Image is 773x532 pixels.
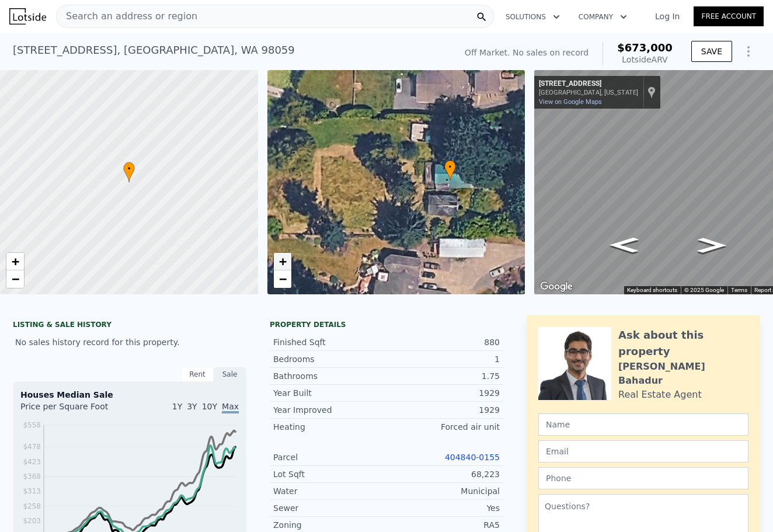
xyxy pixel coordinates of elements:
[387,502,500,514] div: Yes
[273,404,387,416] div: Year Improved
[273,370,387,382] div: Bathrooms
[617,54,673,65] div: Lotside ARV
[20,401,130,419] div: Price per Square Foot
[6,270,24,288] a: Zoom out
[273,353,387,365] div: Bedrooms
[23,443,41,451] tspan: $478
[538,440,748,463] input: Email
[23,458,41,466] tspan: $423
[387,404,500,416] div: 1929
[387,353,500,365] div: 1
[539,79,638,89] div: [STREET_ADDRESS]
[12,272,19,286] span: −
[202,402,217,411] span: 10Y
[731,287,747,293] a: Terms (opens in new tab)
[6,253,24,270] a: Zoom in
[387,370,500,382] div: 1.75
[13,320,246,332] div: LISTING & SALE HISTORY
[23,517,41,525] tspan: $203
[278,254,286,269] span: +
[278,272,286,286] span: −
[270,320,503,329] div: Property details
[181,367,214,382] div: Rent
[273,519,387,531] div: Zoning
[23,487,41,495] tspan: $313
[273,468,387,480] div: Lot Sqft
[273,502,387,514] div: Sewer
[12,254,19,269] span: +
[569,6,636,27] button: Company
[273,387,387,399] div: Year Built
[684,287,724,293] span: © 2025 Google
[618,360,748,388] div: [PERSON_NAME] Bahadur
[273,485,387,497] div: Water
[9,8,46,25] img: Lotside
[273,421,387,433] div: Heating
[123,164,135,174] span: •
[20,389,239,401] div: Houses Median Sale
[465,47,589,58] div: Off Market. No sales on record
[387,336,500,348] div: 880
[444,162,456,172] span: •
[387,421,500,433] div: Forced air unit
[618,388,702,402] div: Real Estate Agent
[13,42,295,58] div: [STREET_ADDRESS] , [GEOGRAPHIC_DATA] , WA 98059
[387,387,500,399] div: 1929
[537,279,576,294] a: Open this area in Google Maps (opens a new window)
[694,6,764,26] a: Free Account
[641,11,694,22] a: Log In
[274,270,291,288] a: Zoom out
[539,98,602,106] a: View on Google Maps
[23,472,41,481] tspan: $368
[387,485,500,497] div: Municipal
[496,6,569,27] button: Solutions
[627,286,677,294] button: Keyboard shortcuts
[187,402,197,411] span: 3Y
[444,160,456,180] div: •
[537,279,576,294] img: Google
[538,413,748,436] input: Name
[13,332,246,353] div: No sales history record for this property.
[691,41,732,62] button: SAVE
[737,40,760,63] button: Show Options
[538,467,748,489] input: Phone
[273,451,387,463] div: Parcel
[123,162,135,182] div: •
[222,402,239,413] span: Max
[273,336,387,348] div: Finished Sqft
[445,453,500,462] a: 404840-0155
[617,41,673,54] span: $673,000
[23,502,41,510] tspan: $258
[23,421,41,429] tspan: $558
[539,89,638,96] div: [GEOGRAPHIC_DATA], [US_STATE]
[172,402,182,411] span: 1Y
[57,9,197,23] span: Search an address or region
[618,327,748,360] div: Ask about this property
[387,519,500,531] div: RA5
[274,253,291,270] a: Zoom in
[214,367,246,382] div: Sale
[597,234,651,256] path: Go South, 200th Ave SE
[685,234,739,256] path: Go North, 200th Ave SE
[387,468,500,480] div: 68,223
[647,86,656,99] a: Show location on map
